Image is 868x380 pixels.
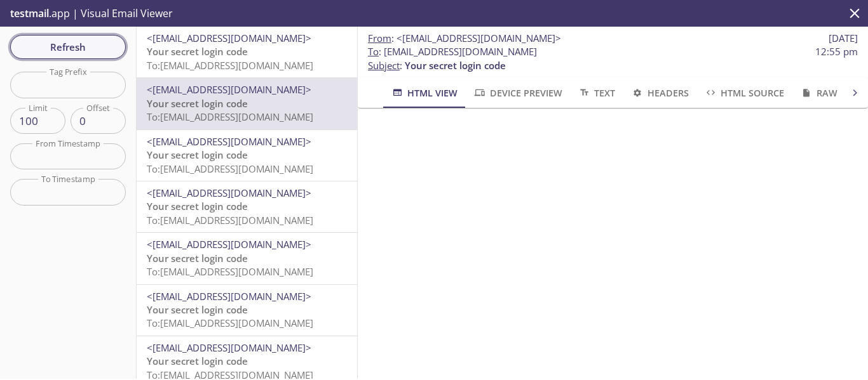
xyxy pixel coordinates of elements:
[137,233,357,284] div: <[EMAIL_ADDRESS][DOMAIN_NAME]>Your secret login codeTo:[EMAIL_ADDRESS][DOMAIN_NAME]
[391,85,458,101] span: HTML View
[829,32,858,45] span: [DATE]
[799,85,837,101] span: Raw
[147,303,248,316] span: Your secret login code
[137,285,357,336] div: <[EMAIL_ADDRESS][DOMAIN_NAME]>Your secret login codeTo:[EMAIL_ADDRESS][DOMAIN_NAME]
[147,59,313,72] span: To: [EMAIL_ADDRESS][DOMAIN_NAME]
[147,148,248,161] span: Your secret login code
[578,85,615,101] span: Text
[147,83,311,96] span: <[EMAIL_ADDRESS][DOMAIN_NAME]>
[147,135,311,148] span: <[EMAIL_ADDRESS][DOMAIN_NAME]>
[368,32,391,44] span: From
[147,162,313,175] span: To: [EMAIL_ADDRESS][DOMAIN_NAME]
[473,85,562,101] span: Device Preview
[147,290,311,303] span: <[EMAIL_ADDRESS][DOMAIN_NAME]>
[147,200,248,213] span: Your secret login code
[704,85,784,101] span: HTML Source
[147,110,313,123] span: To: [EMAIL_ADDRESS][DOMAIN_NAME]
[147,341,311,354] span: <[EMAIL_ADDRESS][DOMAIN_NAME]>
[147,252,248,265] span: Your secret login code
[147,317,313,329] span: To: [EMAIL_ADDRESS][DOMAIN_NAME]
[137,181,357,232] div: <[EMAIL_ADDRESS][DOMAIN_NAME]>Your secret login codeTo:[EMAIL_ADDRESS][DOMAIN_NAME]
[368,32,561,45] span: :
[147,265,313,278] span: To: [EMAIL_ADDRESS][DOMAIN_NAME]
[147,32,311,44] span: <[EMAIL_ADDRESS][DOMAIN_NAME]>
[405,59,506,72] span: Your secret login code
[368,45,379,58] span: To
[137,130,357,181] div: <[EMAIL_ADDRESS][DOMAIN_NAME]>Your secret login codeTo:[EMAIL_ADDRESS][DOMAIN_NAME]
[147,214,313,226] span: To: [EMAIL_ADDRESS][DOMAIN_NAME]
[630,85,688,101] span: Headers
[147,238,311,251] span: <[EMAIL_ADDRESS][DOMAIN_NAME]>
[815,45,858,58] span: 12:55 pm
[147,45,248,58] span: Your secret login code
[20,39,116,55] span: Refresh
[147,187,311,199] span: <[EMAIL_ADDRESS][DOMAIN_NAME]>
[10,35,126,59] button: Refresh
[368,59,400,72] span: Subject
[137,78,357,129] div: <[EMAIL_ADDRESS][DOMAIN_NAME]>Your secret login codeTo:[EMAIL_ADDRESS][DOMAIN_NAME]
[397,32,561,44] span: <[EMAIL_ADDRESS][DOMAIN_NAME]>
[137,27,357,77] div: <[EMAIL_ADDRESS][DOMAIN_NAME]>Your secret login codeTo:[EMAIL_ADDRESS][DOMAIN_NAME]
[147,97,248,110] span: Your secret login code
[368,45,858,72] p: :
[368,45,537,58] span: : [EMAIL_ADDRESS][DOMAIN_NAME]
[147,355,248,367] span: Your secret login code
[10,6,49,20] span: testmail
